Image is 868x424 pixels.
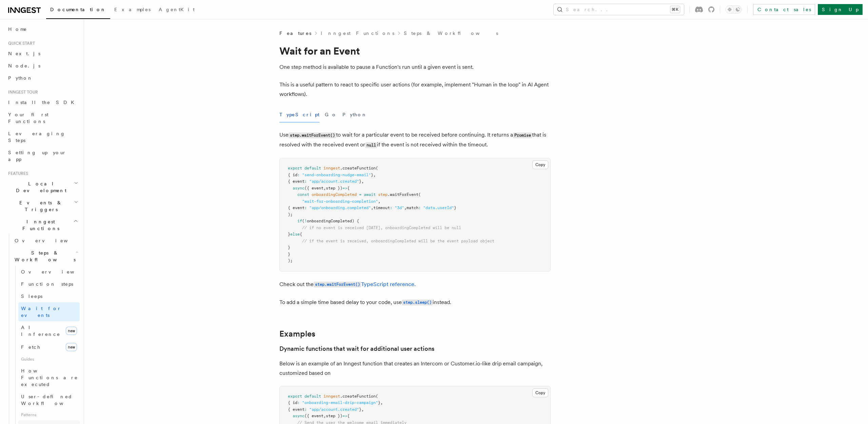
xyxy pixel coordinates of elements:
span: { [347,413,350,418]
a: Python [5,72,80,84]
span: Fetch [21,344,41,350]
span: => [342,186,347,190]
span: { id [288,400,297,405]
span: Features [279,30,311,37]
button: Inngest Functions [5,216,80,235]
a: Examples [279,329,315,339]
span: onboardingCompleted) { [307,219,359,223]
a: Steps & Workflows [404,30,498,37]
a: Examples [110,2,155,18]
button: Copy [532,160,548,169]
a: User-defined Workflows [18,390,80,409]
span: onboardingCompleted [312,192,357,197]
span: Your first Functions [8,112,48,124]
span: "app/onboarding.completed" [309,205,371,210]
span: else [290,232,300,237]
span: ( [376,166,378,170]
span: default [304,166,321,170]
span: match [407,205,418,210]
span: : [418,205,421,210]
span: export [288,394,302,399]
p: This is a useful pattern to react to specific user actions (for example, implement "Human in the ... [279,80,551,99]
span: Leveraging Steps [8,131,65,143]
span: } [359,407,361,412]
h1: Wait for an Event [279,45,551,57]
a: Leveraging Steps [5,127,80,146]
span: // if the event is received, onboardingCompleted will be the event payload object [302,239,494,243]
span: "send-onboarding-nudge-email" [302,173,371,177]
button: TypeScript [279,107,319,122]
span: Patterns [18,409,80,420]
span: } [454,205,456,210]
span: "app/account.created" [309,407,359,412]
span: , [361,407,364,412]
span: Documentation [50,7,106,12]
span: } [288,232,290,237]
span: { [347,186,350,190]
span: new [66,327,77,335]
button: Steps & Workflows [12,247,80,266]
span: = [359,192,361,197]
span: , [371,205,373,210]
span: { event [288,179,304,184]
span: async [293,413,304,418]
a: AgentKit [155,2,199,18]
code: step.waitForEvent() [289,133,336,138]
button: Local Development [5,178,80,197]
a: Wait for events [18,302,80,321]
span: , [323,186,326,190]
a: Sign Up [818,4,863,15]
span: inngest [323,394,340,399]
span: User-defined Workflows [21,394,82,406]
a: Sleeps [18,290,80,302]
a: step.sleep() [402,299,433,305]
span: Wait for events [21,306,61,318]
p: To add a simple time based delay to your code, use instead. [279,298,551,307]
span: timeout [373,205,390,210]
a: Function steps [18,278,80,290]
span: Function steps [21,281,73,287]
span: { id [288,173,297,177]
span: Inngest tour [5,89,38,95]
span: "app/account.created" [309,179,359,184]
span: How Functions are executed [21,368,78,387]
span: Local Development [5,180,74,194]
p: One step method is available to pause a Function's run until a given event is sent. [279,62,551,72]
a: Documentation [46,2,110,19]
span: } [288,245,290,250]
span: Setting up your app [8,150,66,162]
button: Copy [532,388,548,397]
span: } [288,252,290,257]
a: Install the SDK [5,96,80,108]
a: Overview [12,235,80,247]
span: .createFunction [340,394,376,399]
span: const [297,192,309,197]
span: : [297,173,300,177]
a: Overview [18,266,80,278]
span: .waitForEvent [388,192,418,197]
span: Features [5,171,28,176]
span: Guides [18,354,80,365]
a: Home [5,23,80,35]
span: ({ event [304,413,323,418]
span: ({ event [304,186,323,190]
span: // if no event is received [DATE], onboardingCompleted will be null [302,225,461,230]
span: step }) [326,413,342,418]
span: , [323,413,326,418]
span: export [288,166,302,170]
span: , [361,179,364,184]
span: await [364,192,376,197]
code: Promise [513,133,532,138]
span: .createFunction [340,166,376,170]
span: ( [418,192,421,197]
span: Next.js [8,51,40,56]
span: Examples [114,7,151,12]
span: Overview [21,269,91,275]
span: : [304,179,307,184]
button: Events & Triggers [5,197,80,216]
a: step.waitForEvent()TypeScript reference. [314,281,416,287]
span: step [378,192,388,197]
span: step }) [326,186,342,190]
span: Quick start [5,41,35,46]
